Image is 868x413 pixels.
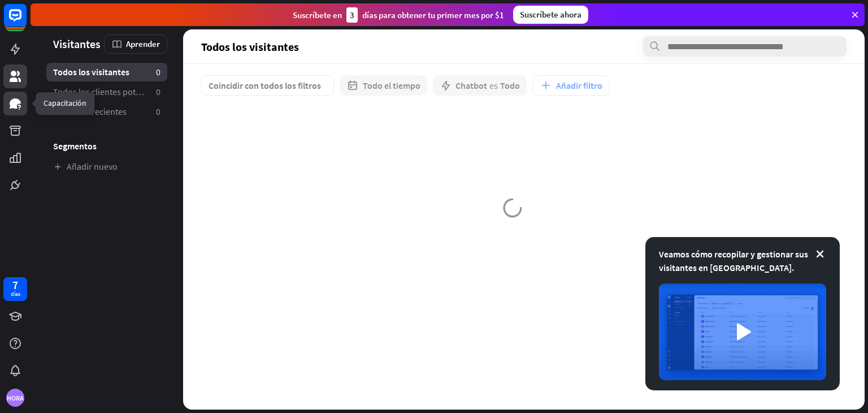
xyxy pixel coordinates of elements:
[659,248,808,273] font: Veamos cómo recopilar y gestionar sus visitantes en [GEOGRAPHIC_DATA].
[156,106,160,117] font: 0
[53,140,97,152] font: Segmentos
[520,9,581,20] font: Suscríbete ahora
[11,290,20,298] font: días
[53,106,127,117] font: Visitantes recientes
[293,10,342,20] font: Suscríbete en
[156,66,160,78] font: 0
[126,38,160,49] font: Aprender
[156,86,160,97] font: 0
[350,10,354,20] font: 3
[3,277,27,301] a: 7 días
[7,394,24,402] font: HORA
[46,102,167,121] a: Visitantes recientes 0
[12,278,18,292] font: 7
[201,40,299,54] font: Todos los visitantes
[9,5,43,38] button: Abrir el widget de chat LiveChat
[362,10,504,20] font: días para obtener tu primer mes por $1
[67,161,118,172] font: Añadir nuevo
[53,66,129,78] font: Todos los visitantes
[53,37,101,51] font: Visitantes
[659,283,826,380] img: imagen
[53,86,167,97] font: Todos los clientes potenciales
[46,83,167,101] a: Todos los clientes potenciales 0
